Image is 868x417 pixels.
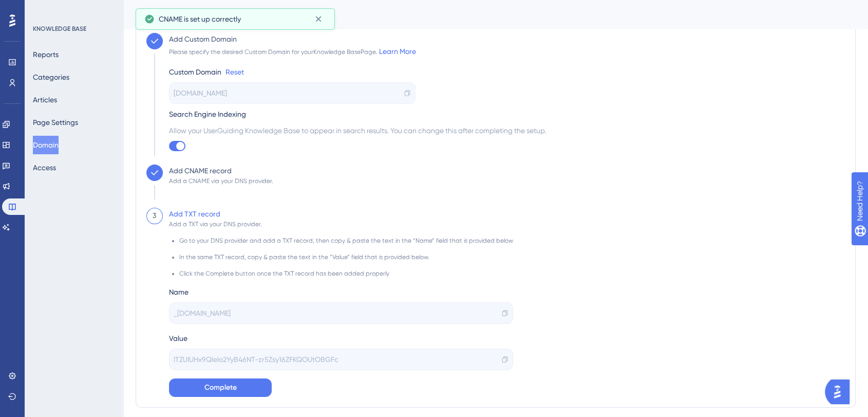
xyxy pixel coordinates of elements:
[153,210,157,222] div: 3
[33,90,57,109] button: Articles
[159,13,241,25] span: CNAME is set up correctly
[174,87,227,99] span: [DOMAIN_NAME]
[33,113,78,132] button: Page Settings
[825,376,856,407] iframe: UserGuiding AI Assistant Launcher
[169,108,546,120] div: Search Engine Indexing
[174,307,231,319] span: _[DOMAIN_NAME]
[179,269,513,278] li: Click the Complete button once the TXT record has been added properly
[379,47,416,56] a: Learn More
[169,45,416,58] div: Please specify the desired Custom Domain for your Knowledge Base Page.
[169,124,546,137] span: Allow your UserGuiding Knowledge Base to appear in search results. You can change this after comp...
[169,208,220,220] div: Add TXT record
[24,3,64,15] span: Need Help?
[33,136,59,154] button: Domain
[33,158,56,177] button: Access
[174,353,338,366] span: lTZUIUHx9Qlelo2YyB46NT-zr5Zsy16ZFKQOUtOBGFc
[179,237,513,253] li: Go to your DNS provider and add a TXT record, then copy & paste the text in the “Name” field that...
[169,286,513,298] div: Name
[169,165,232,177] div: Add CNAME record
[169,332,513,345] div: Value
[169,66,221,78] div: Custom Domain
[33,45,59,64] button: Reports
[33,25,86,33] div: KNOWLEDGE BASE
[169,177,273,185] div: Add a CNAME via your DNS provider.
[169,378,272,397] button: Complete
[33,68,69,86] button: Categories
[136,7,830,22] div: Domain
[179,253,513,269] li: In the same TXT record, copy & paste the text in the “Value” field that is provided below.
[225,66,244,78] a: Reset
[204,382,237,394] span: Complete
[169,220,262,228] div: Add a TXT via your DNS provider.
[169,33,237,45] div: Add Custom Domain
